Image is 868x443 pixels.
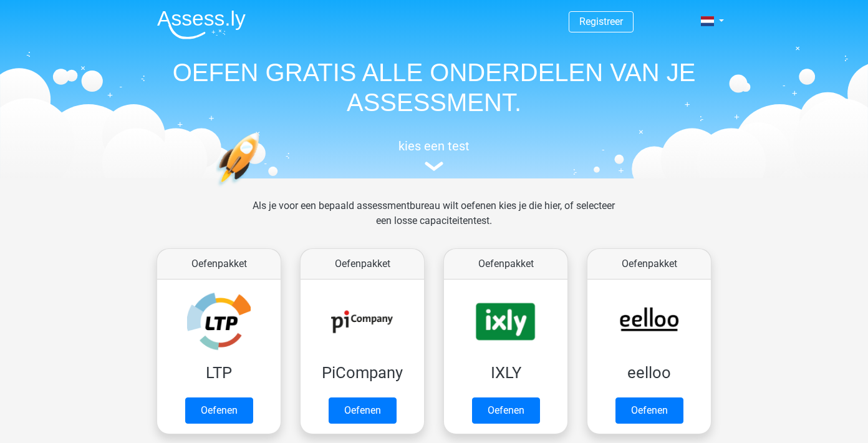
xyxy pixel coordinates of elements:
img: oefenen [216,132,307,245]
a: kies een test [147,139,721,172]
div: Als je voor een bepaald assessmentbureau wilt oefenen kies je die hier, of selecteer een losse ca... [243,198,625,243]
img: Assessly [157,10,246,39]
h1: OEFEN GRATIS ALLE ONDERDELEN VAN JE ASSESSMENT. [147,57,721,117]
h5: kies een test [147,139,721,153]
a: Oefenen [472,397,540,424]
a: Oefenen [615,397,683,424]
a: Registreer [579,16,623,27]
a: Oefenen [329,397,397,424]
img: assessment [425,162,443,171]
a: Oefenen [185,397,253,424]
